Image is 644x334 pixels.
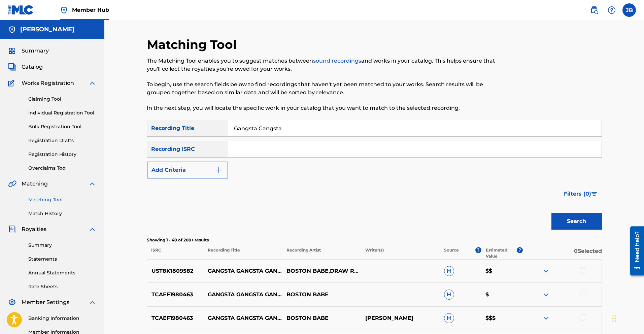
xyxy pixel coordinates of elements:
[28,210,96,217] a: Match History
[517,247,523,253] span: ?
[147,120,602,233] form: Search Form
[147,57,497,73] p: The Matching Tool enables you to suggest matches between and works in your catalog. This helps en...
[8,63,43,71] a: CatalogCatalog
[610,302,644,334] iframe: Chat Widget
[203,314,282,322] p: GANGSTA GANGSTA GANGSTA
[22,225,46,233] span: Royalties
[203,291,282,299] p: GANGSTA GANGSTA GANGSTA
[8,79,17,87] img: Works Registration
[72,6,109,14] span: Member Hub
[560,186,602,202] button: Filters (0)
[22,298,69,306] span: Member Settings
[542,314,550,322] img: expand
[28,269,96,276] a: Annual Statements
[215,166,223,174] img: 9d2ae6d4665cec9f34b9.svg
[88,225,96,233] img: expand
[22,47,49,55] span: Summary
[282,267,361,275] p: BOSTON BABE,DRAW ROCK
[481,314,523,322] p: $$$
[486,247,517,259] p: Estimated Value
[203,267,282,275] p: GANGSTA GANGSTA GANGSTA
[147,291,204,299] p: TCAEF1980463
[587,3,601,17] a: Public Search
[590,6,598,14] img: search
[22,180,48,188] span: Matching
[444,247,459,259] p: Source
[28,109,96,116] a: Individual Registration Tool
[147,37,240,52] h2: Matching Tool
[481,291,523,299] p: $
[28,123,96,130] a: Bulk Registration Tool
[523,247,602,259] p: 0 Selected
[591,192,597,196] img: filter
[28,96,96,103] a: Claiming Tool
[8,63,16,71] img: Catalog
[147,80,497,97] p: To begin, use the search fields below to find recordings that haven't yet been matched to your wo...
[481,267,523,275] p: $$
[622,3,636,17] div: User Menu
[147,162,228,178] button: Add Criteria
[282,247,361,259] p: Recording Artist
[28,242,96,249] a: Summary
[625,224,644,278] iframe: Resource Center
[8,225,16,233] img: Royalties
[282,291,361,299] p: BOSTON BABE
[612,308,616,329] div: Drag
[542,291,550,299] img: expand
[8,26,16,34] img: Accounts
[28,151,96,158] a: Registration History
[8,180,16,188] img: Matching
[147,104,497,112] p: In the next step, you will locate the specific work in your catalog that you want to match to the...
[542,267,550,275] img: expand
[22,79,74,87] span: Works Registration
[88,298,96,306] img: expand
[444,266,454,276] span: H
[88,79,96,87] img: expand
[28,315,96,322] a: Banking Information
[605,3,618,17] div: Help
[444,290,454,300] span: H
[147,267,204,275] p: UST8K1809582
[444,313,454,323] span: H
[147,314,204,322] p: TCAEF1980463
[20,26,74,33] h5: Jermane Beckford
[8,5,34,15] img: MLC Logo
[564,190,591,198] span: Filters ( 0 )
[88,180,96,188] img: expand
[361,314,440,322] p: [PERSON_NAME]
[8,47,16,55] img: Summary
[28,283,96,290] a: Rate Sheets
[475,247,481,253] span: ?
[28,165,96,172] a: Overclaims Tool
[28,256,96,263] a: Statements
[8,47,49,55] a: SummarySummary
[147,237,602,243] p: Showing 1 - 40 of 200+ results
[60,6,68,14] img: Top Rightsholder
[28,137,96,144] a: Registration Drafts
[551,213,602,230] button: Search
[8,298,16,306] img: Member Settings
[608,6,616,14] img: help
[22,63,43,71] span: Catalog
[313,58,361,64] a: sound recordings
[361,247,440,259] p: Writer(s)
[147,247,203,259] p: ISRC
[28,196,96,203] a: Matching Tool
[203,247,282,259] p: Recording Title
[282,314,361,322] p: BOSTON BABE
